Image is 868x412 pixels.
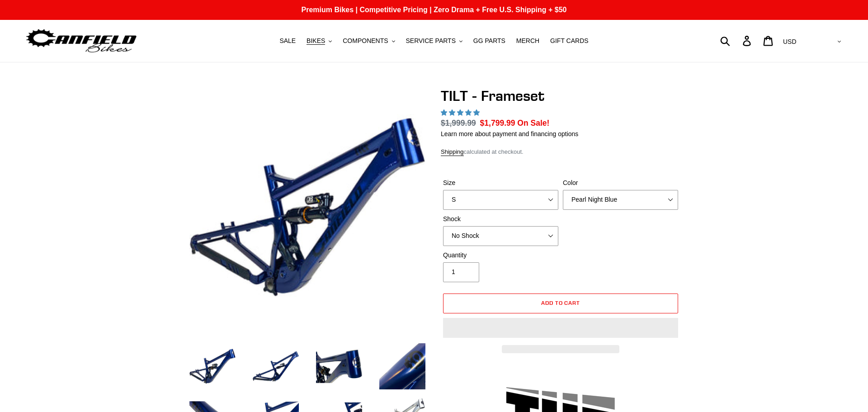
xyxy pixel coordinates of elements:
[563,178,678,188] label: Color
[343,37,388,45] span: COMPONENTS
[441,148,464,156] a: Shipping
[473,37,505,45] span: GG PARTS
[189,89,425,325] img: TILT - Frameset
[550,37,589,45] span: GIFT CARDS
[517,117,549,129] span: On Sale!
[546,35,593,47] a: GIFT CARDS
[441,87,680,104] h1: TILT - Frameset
[251,341,301,391] img: Load image into Gallery viewer, TILT - Frameset
[377,341,427,391] img: Load image into Gallery viewer, TILT - Frameset
[443,251,558,260] label: Quantity
[401,35,467,47] button: SERVICE PARTS
[443,214,558,224] label: Shock
[516,37,539,45] span: MERCH
[541,299,580,306] span: Add to cart
[302,35,336,47] button: BIKES
[441,118,476,128] s: $1,999.99
[441,130,578,137] a: Learn more about payment and financing options
[469,35,510,47] a: GG PARTS
[480,118,515,128] span: $1,799.99
[443,178,558,188] label: Size
[275,35,300,47] a: SALE
[338,35,399,47] button: COMPONENTS
[188,341,237,391] img: Load image into Gallery viewer, TILT - Frameset
[725,31,748,51] input: Search
[314,341,364,391] img: Load image into Gallery viewer, TILT - Frameset
[441,109,481,116] span: 5.00 stars
[512,35,544,47] a: MERCH
[279,37,296,45] span: SALE
[443,294,678,313] button: Add to cart
[307,37,325,45] span: BIKES
[441,147,680,156] div: calculated at checkout.
[25,27,138,55] img: Canfield Bikes
[406,37,455,45] span: SERVICE PARTS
